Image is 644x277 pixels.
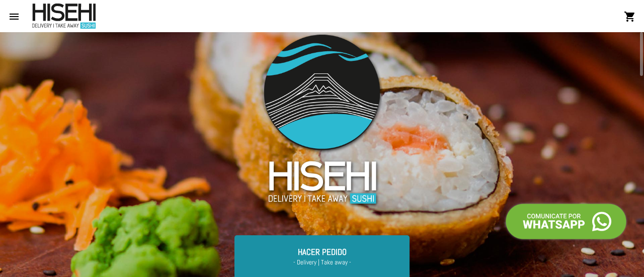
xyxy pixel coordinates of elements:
[254,24,390,216] img: logo-slider3.png
[247,257,397,267] span: - Delivery | Take away -
[624,11,636,23] mat-icon: shopping_cart
[503,201,629,242] img: call-whatsapp.png
[8,11,20,23] mat-icon: menu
